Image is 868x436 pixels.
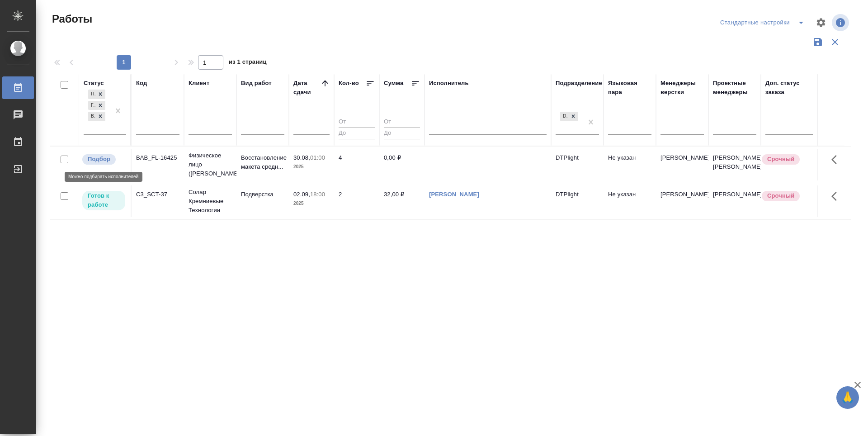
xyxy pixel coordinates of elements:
td: 0,00 ₽ [379,149,425,180]
button: Сбросить фильтры [826,33,844,51]
input: До [339,128,375,139]
div: Проектные менеджеры [713,79,756,97]
div: Исполнитель [429,79,469,88]
div: В работе [88,112,95,121]
span: из 1 страниц [229,57,267,70]
td: DTPlight [551,149,604,180]
span: Работы [50,12,92,26]
p: Подбор [88,155,110,164]
div: Подразделение [556,79,602,88]
p: [PERSON_NAME] [660,190,704,199]
p: 18:00 [310,191,325,198]
td: [PERSON_NAME] [708,185,761,217]
span: Настроить таблицу [810,12,832,33]
div: Готов к работе [88,101,95,110]
div: Менеджеры верстки [660,79,704,97]
button: 🙏 [836,386,859,409]
td: Не указан [604,149,656,180]
p: 2025 [293,162,330,171]
p: Солар Кремниевые Технологии [189,188,232,215]
div: Сумма [384,79,403,88]
div: Подбор, Готов к работе, В работе [87,89,106,100]
p: [PERSON_NAME], [PERSON_NAME] [713,153,756,171]
input: От [384,117,420,128]
div: C3_SCT-37 [136,190,179,199]
td: 4 [334,149,379,180]
div: Статус [84,79,104,88]
div: Кол-во [339,79,359,88]
p: [PERSON_NAME] [660,153,704,162]
p: Срочный [767,191,794,200]
span: 🙏 [840,388,855,407]
button: Здесь прячутся важные кнопки [826,149,848,171]
p: 30.08, [293,154,310,161]
p: Физическое лицо ([PERSON_NAME]) [189,151,232,178]
td: 32,00 ₽ [379,185,425,217]
div: DTPlight [560,112,568,121]
div: BAB_FL-16425 [136,153,179,162]
p: Подверстка [241,190,284,199]
div: Подбор, Готов к работе, В работе [87,100,106,111]
p: Готов к работе [88,191,120,209]
p: Восстановление макета средн... [241,153,284,171]
td: 2 [334,185,379,217]
input: До [384,128,420,139]
button: Здесь прячутся важные кнопки [826,185,848,207]
div: Языковая пара [608,79,651,97]
button: Сохранить фильтры [809,33,826,51]
p: Срочный [767,155,794,164]
p: 02.09, [293,191,310,198]
div: Подбор [88,90,95,99]
div: Дата сдачи [293,79,321,97]
div: DTPlight [559,111,579,122]
div: split button [718,15,810,30]
div: Подбор, Готов к работе, В работе [87,111,106,122]
p: 2025 [293,199,330,208]
p: 01:00 [310,154,325,161]
input: От [339,117,375,128]
div: Доп. статус заказа [765,79,813,97]
a: [PERSON_NAME] [429,191,479,198]
span: Посмотреть информацию [832,14,851,31]
td: DTPlight [551,185,604,217]
div: Вид работ [241,79,272,88]
div: Код [136,79,147,88]
td: Не указан [604,185,656,217]
div: Клиент [189,79,209,88]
